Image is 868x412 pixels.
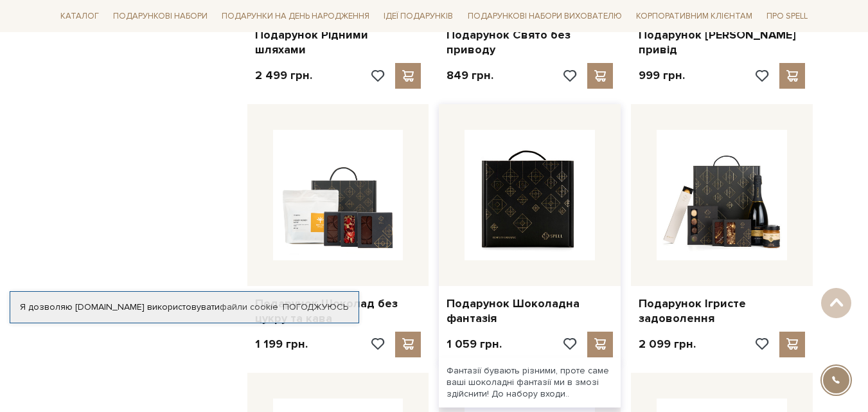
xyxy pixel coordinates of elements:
[447,28,613,58] a: Подарунок Свято без приводу
[447,337,502,352] p: 1 059 грн.
[108,6,213,26] a: Подарункові набори
[378,6,458,26] a: Ідеї подарунків
[639,337,696,352] p: 2 099 грн.
[447,68,493,83] p: 849 грн.
[761,6,813,26] a: Про Spell
[255,28,421,58] a: Подарунок Рідними шляхами
[639,28,805,58] a: Подарунок [PERSON_NAME] привід
[55,6,104,26] a: Каталог
[639,68,685,83] p: 999 грн.
[465,130,595,260] img: Подарунок Шоколадна фантазія
[255,337,308,352] p: 1 199 грн.
[10,301,359,313] div: Я дозволяю [DOMAIN_NAME] використовувати
[631,5,757,27] a: Корпоративним клієнтам
[220,301,278,312] a: файли cookie
[255,68,312,83] p: 2 499 грн.
[463,5,627,27] a: Подарункові набори вихователю
[639,296,805,327] a: Подарунок Ігристе задоволення
[439,357,621,408] div: Фантазії бувають різними, проте саме ваші шоколадні фантазії ми в змозі здійснити! До набору входи..
[283,301,348,313] a: Погоджуюсь
[217,6,375,26] a: Подарунки на День народження
[447,296,613,327] a: Подарунок Шоколадна фантазія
